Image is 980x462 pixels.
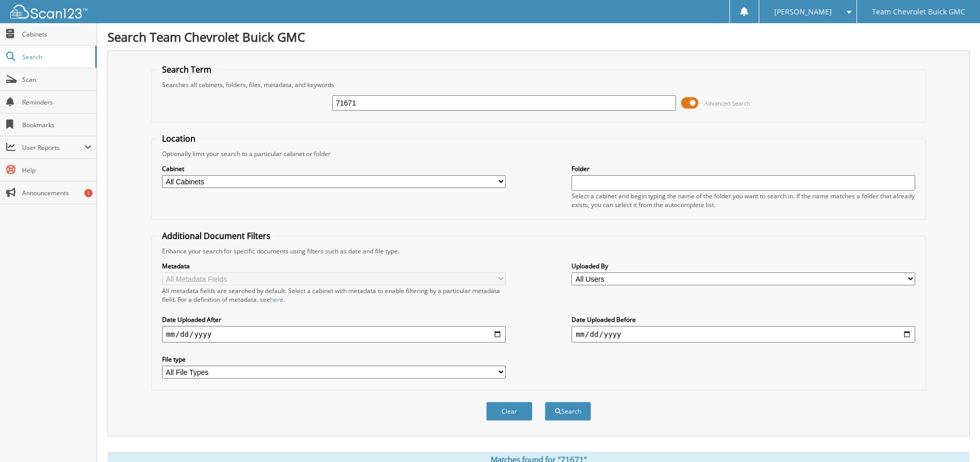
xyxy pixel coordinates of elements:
[270,295,283,304] a: here
[157,247,920,255] div: Enhance your search for specific documents using filters such as date and file type.
[572,164,915,173] label: Folder
[162,315,506,324] label: Date Uploaded After
[704,99,750,107] span: Advanced Search
[157,149,920,158] div: Optionally limit your search to a particular cabinet or folder
[572,315,915,324] label: Date Uploaded Before
[774,9,832,15] span: [PERSON_NAME]
[162,164,506,173] label: Cabinet
[157,230,276,242] legend: Additional Document Filters
[22,30,92,39] span: Cabinets
[108,28,970,45] h1: Search Team Chevrolet Buick GMC
[22,121,92,129] span: Bookmarks
[22,98,92,107] span: Reminders
[162,262,506,270] label: Metadata
[162,286,506,304] div: All metadata fields are searched by default. Select a cabinet with metadata to enable filtering b...
[162,326,506,343] input: start
[572,326,915,343] input: end
[486,402,532,421] button: Clear
[22,166,92,175] span: Help
[162,355,506,364] label: File type
[157,80,920,89] div: Searches all cabinets, folders, files, metadata, and keywords
[10,5,87,19] img: scan123-logo-white.svg
[572,262,915,270] label: Uploaded By
[157,133,201,144] legend: Location
[872,9,965,15] span: Team Chevrolet Buick GMC
[157,64,217,75] legend: Search Term
[22,53,90,61] span: Search
[22,75,92,84] span: Scan
[22,143,84,152] span: User Reports
[84,189,93,197] div: 1
[572,192,915,209] div: Select a cabinet and begin typing the name of the folder you want to search in. If the name match...
[22,189,92,197] span: Announcements
[545,402,591,421] button: Search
